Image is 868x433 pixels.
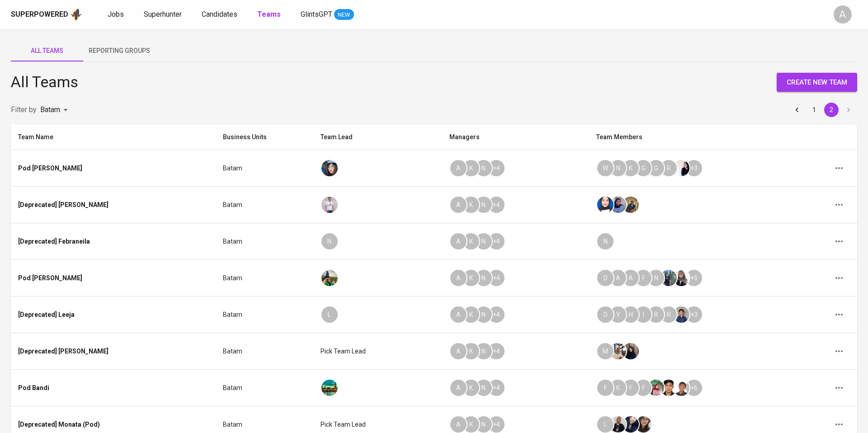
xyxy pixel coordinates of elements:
a: Candidates [202,9,239,20]
img: raka@glints.com [673,380,689,396]
div: + 4 [487,269,505,287]
div: F [622,379,640,397]
div: N [596,232,614,250]
th: Team Members [589,124,821,150]
div: F [634,269,652,287]
div: A [449,196,467,214]
div: + 4 [487,306,505,324]
img: sinta.windasari@glints.com [673,270,689,286]
div: + 4 [487,342,505,360]
div: [Deprecated] [PERSON_NAME] [18,347,108,356]
div: N [475,379,493,397]
div: K [462,159,480,177]
div: N [609,159,627,177]
div: + 4 [487,159,505,177]
div: A [622,269,640,287]
img: salsabila.bakar@glints.com [597,197,613,213]
div: teams tab [11,40,857,61]
img: david.riyanto@glints.com [623,197,639,213]
img: diazagista@glints.com [321,160,338,176]
th: Business Units [216,124,313,150]
div: G [647,159,665,177]
div: A [449,269,467,287]
a: GlintsGPT NEW [301,9,354,20]
div: A [449,232,467,250]
button: page 2 [824,103,839,117]
img: teja@glints.com [673,306,689,323]
div: N [475,269,493,287]
div: K [462,269,480,287]
span: Jobs [108,10,124,19]
div: A [449,306,467,324]
div: R [647,306,665,324]
div: F [596,379,614,397]
span: GlintsGPT [301,10,332,19]
span: Candidates [202,10,237,19]
button: create new team [777,73,857,92]
td: Batam [216,370,313,406]
th: Team Name [11,124,216,150]
img: nabiellah@glints.com [610,343,626,359]
div: + 6 [685,379,703,397]
div: W [596,159,614,177]
div: A [449,159,467,177]
div: Pod Bandi [18,383,49,392]
div: Pod [PERSON_NAME] [18,273,82,282]
span: Pick team lead [321,421,366,428]
td: Batam [216,223,313,260]
img: lady@glints.com [610,197,626,213]
div: Superpowered [11,9,68,20]
h4: All Teams [11,73,78,92]
img: diajeng@glints.com [648,380,664,396]
nav: pagination navigation [788,103,857,117]
a: Superhunter [144,9,184,20]
div: A [449,379,467,397]
div: K [462,196,480,214]
div: N [321,232,339,250]
div: K [462,342,480,360]
div: Batam [40,103,71,117]
img: ella@glints.com [635,416,651,433]
div: [Deprecated] Leeja [18,310,75,319]
div: [Deprecated] [PERSON_NAME] [18,200,108,209]
div: M [596,342,614,360]
div: + 5 [685,269,703,287]
span: All Teams [16,45,78,56]
img: mazia@glints.com [623,416,639,433]
div: F [634,379,652,397]
span: create new team [787,76,847,88]
td: Batam [216,333,313,370]
td: Batam [216,187,313,223]
div: N [475,196,493,214]
div: K [462,306,480,324]
div: K [609,379,627,397]
img: johan@glints.com [660,380,677,396]
div: I [634,306,652,324]
span: Reporting Groups [89,45,150,56]
th: Team Lead [313,124,442,150]
button: Go to previous page [790,103,804,117]
span: Filter by [11,105,37,114]
a: Superpoweredapp logo [11,8,82,21]
td: Batam [216,150,313,187]
a: Jobs [108,9,126,20]
div: G [634,159,652,177]
div: + 3 [685,159,703,177]
div: [Deprecated] Monata (Pod) [18,420,100,429]
div: D [596,306,614,324]
div: A [609,269,627,287]
td: Batam [216,297,313,333]
div: + 4 [487,232,505,250]
span: Pick team lead [321,348,366,355]
div: + 4 [487,196,505,214]
div: Pod [PERSON_NAME] [18,164,82,173]
div: H [622,306,640,324]
div: Y [609,306,627,324]
div: N [475,159,493,177]
div: D [596,269,614,287]
div: A [834,5,852,24]
div: K [462,379,480,397]
b: Teams [257,10,281,19]
div: + 4 [487,379,505,397]
img: eva@glints.com [321,270,338,286]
